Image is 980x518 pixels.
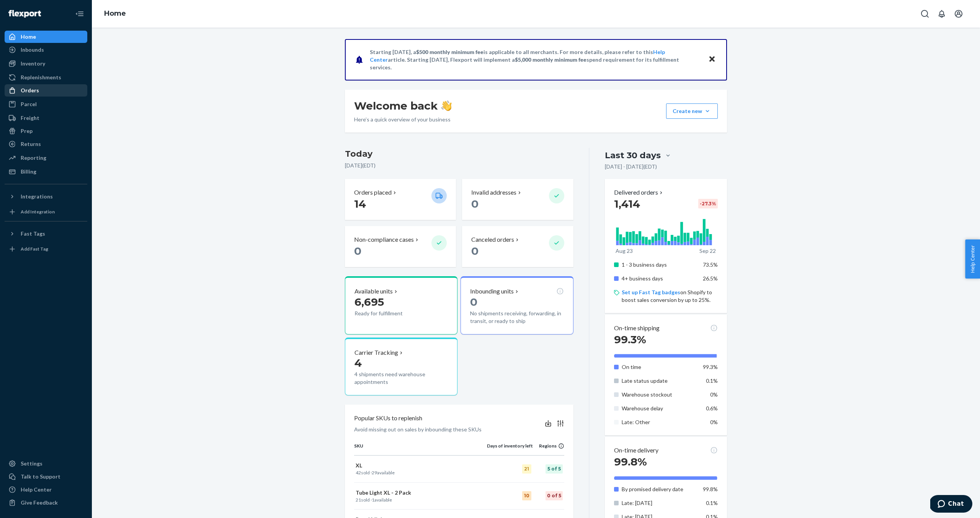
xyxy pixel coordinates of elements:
a: Settings [5,457,87,470]
p: Non-compliance cases [354,235,414,244]
a: Help Center [5,484,87,496]
button: Orders placed 14 [345,179,456,220]
span: $500 monthly minimum fee [416,49,483,55]
button: Non-compliance cases 0 [345,226,456,267]
div: Inventory [21,60,45,67]
p: Starting [DATE], a is applicable to all merchants. For more details, please refer to this article... [370,48,701,71]
div: Add Integration [21,208,55,215]
a: Freight [5,112,87,124]
div: Help Center [21,486,52,493]
a: Add Fast Tag [5,243,87,255]
p: On time [622,363,697,371]
button: Close Navigation [72,6,87,21]
span: 99.8% [703,486,718,492]
button: Delivered orders [614,188,664,197]
p: 4+ business days [622,275,697,282]
button: Open Search Box [917,6,933,21]
p: on Shopify to boost sales conversion by up to 25%. [622,289,718,304]
div: 5 of 5 [546,464,563,474]
a: Returns [5,138,87,150]
span: 0 [471,244,479,257]
p: Orders placed [354,188,392,197]
div: Parcel [21,100,37,108]
span: 26.5% [703,275,718,282]
th: Days of inventory left [487,443,533,456]
div: 0 of 5 [546,491,563,500]
p: 4 shipments need warehouse appointments [354,370,448,386]
div: Regions [533,443,564,449]
span: 0 [471,197,479,210]
span: 6,695 [354,295,384,308]
span: 0% [710,391,718,398]
h3: Today [345,148,573,160]
iframe: Opens a widget where you can chat to one of our agents [930,495,972,514]
div: Replenishments [21,74,61,81]
p: Inbounding units [470,287,514,296]
img: Flexport logo [8,10,41,18]
button: Available units6,695Ready for fulfillment [345,276,457,334]
p: On-time delivery [614,446,658,455]
a: Inventory [5,57,87,70]
button: Create new [666,103,718,119]
button: Give Feedback [5,497,87,509]
span: 0 [470,295,477,308]
a: Orders [5,84,87,97]
a: Billing [5,166,87,178]
button: Help Center [965,239,980,279]
span: 99.8% [614,455,647,468]
button: Inbounding units0No shipments receiving, forwarding, in transit, or ready to ship [461,276,573,334]
p: On-time shipping [614,324,660,333]
h1: Welcome back [354,99,452,113]
p: Carrier Tracking [354,348,398,357]
p: Sep 22 [699,247,716,255]
p: Invalid addresses [471,188,516,197]
span: 1 [372,497,374,503]
div: 10 [522,491,531,500]
div: -27.3 % [698,199,718,208]
p: Available units [354,287,393,296]
p: Warehouse stockout [622,391,697,398]
div: 21 [522,464,531,474]
div: Home [21,33,36,41]
p: By promised delivery date [622,485,697,493]
div: Inbounds [21,46,44,54]
p: Late: [DATE] [622,499,697,507]
th: SKU [354,443,487,456]
a: Prep [5,125,87,137]
span: 21 [356,497,361,503]
div: Prep [21,127,33,135]
img: hand-wave emoji [441,100,452,111]
button: Canceled orders 0 [462,226,573,267]
div: Add Fast Tag [21,246,48,252]
p: 1 - 3 business days [622,261,697,269]
span: 0% [710,419,718,425]
button: Invalid addresses 0 [462,179,573,220]
button: Fast Tags [5,228,87,240]
div: Orders [21,87,39,94]
a: Replenishments [5,71,87,84]
span: 4 [354,356,362,369]
span: 99.3% [614,333,646,346]
span: 0 [354,244,361,257]
div: Give Feedback [21,499,58,507]
button: Open account menu [951,6,966,21]
span: $5,000 monthly minimum fee [515,56,586,63]
div: Billing [21,168,36,175]
button: Integrations [5,190,87,203]
div: Returns [21,140,41,148]
button: Carrier Tracking44 shipments need warehouse appointments [345,338,457,396]
p: Ready for fulfillment [354,310,425,317]
button: Open notifications [934,6,949,21]
a: Set up Fast Tag badges [622,289,680,295]
div: Talk to Support [21,473,60,480]
p: sold · available [356,469,485,476]
p: Late status update [622,377,697,385]
span: 73.5% [703,261,718,268]
p: XL [356,462,485,469]
p: [DATE] - [DATE] ( EDT ) [605,163,657,170]
div: Freight [21,114,39,122]
p: No shipments receiving, forwarding, in transit, or ready to ship [470,310,563,325]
